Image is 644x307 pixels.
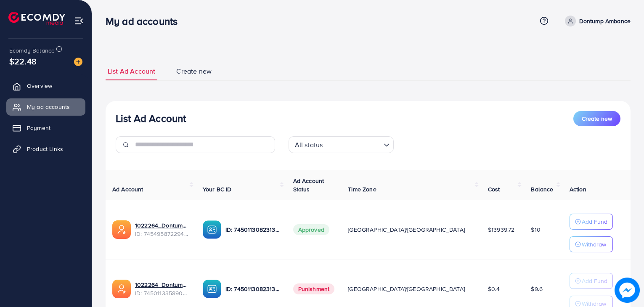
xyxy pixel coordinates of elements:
a: Overview [6,77,85,94]
span: Balance [531,185,553,193]
button: Add Fund [570,273,613,289]
span: Punishment [293,283,335,294]
p: ID: 7450113082313572369 [225,225,280,235]
img: menu [74,16,84,26]
img: ic-ads-acc.e4c84228.svg [112,220,131,239]
img: image [617,280,637,300]
img: ic-ads-acc.e4c84228.svg [112,280,131,298]
button: Add Fund [570,214,613,230]
span: $9.6 [531,285,543,293]
span: Cost [488,185,500,193]
span: Create new [582,114,612,123]
button: Create new [573,111,620,126]
a: My ad accounts [6,98,85,115]
button: Withdraw [570,236,613,252]
span: Ad Account [112,185,143,193]
a: Payment [6,119,85,136]
span: Ecomdy Balance [9,46,55,55]
span: Approved [293,224,329,235]
span: $13939.72 [488,225,514,234]
img: image [74,58,82,66]
span: Product Links [27,145,63,153]
a: Product Links [6,140,85,157]
span: ID: 7454958722943893505 [135,230,189,238]
p: Add Fund [582,276,607,286]
span: Time Zone [348,185,376,193]
p: Dontump Ambance [579,16,631,26]
span: List Ad Account [108,66,155,76]
div: <span class='underline'>1022264_Dontump Ambance_1734614691309</span></br>7450113358906392577 [135,281,189,298]
a: 1022264_Dontump Ambance_1734614691309 [135,281,189,289]
div: Search for option [289,136,394,153]
span: $22.48 [9,55,37,67]
span: $10 [531,225,540,234]
span: All status [293,139,325,151]
span: Create new [176,66,212,76]
p: ID: 7450113082313572369 [225,284,280,294]
span: [GEOGRAPHIC_DATA]/[GEOGRAPHIC_DATA] [348,225,465,234]
span: [GEOGRAPHIC_DATA]/[GEOGRAPHIC_DATA] [348,285,465,293]
a: 1022264_Dontump_Ambance_1735742847027 [135,221,189,230]
span: My ad accounts [27,103,70,111]
span: Ad Account Status [293,177,324,193]
p: Add Fund [582,217,607,227]
h3: List Ad Account [116,112,186,124]
span: ID: 7450113358906392577 [135,289,189,297]
span: Payment [27,124,50,132]
h3: My ad accounts [106,15,184,27]
span: Your BC ID [203,185,232,193]
p: Withdraw [582,239,606,249]
a: Dontump Ambance [562,16,631,26]
img: logo [8,12,65,25]
div: <span class='underline'>1022264_Dontump_Ambance_1735742847027</span></br>7454958722943893505 [135,221,189,238]
img: ic-ba-acc.ded83a64.svg [203,280,221,298]
img: ic-ba-acc.ded83a64.svg [203,220,221,239]
span: Action [570,185,586,193]
span: $0.4 [488,285,500,293]
span: Overview [27,82,52,90]
input: Search for option [325,137,380,151]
